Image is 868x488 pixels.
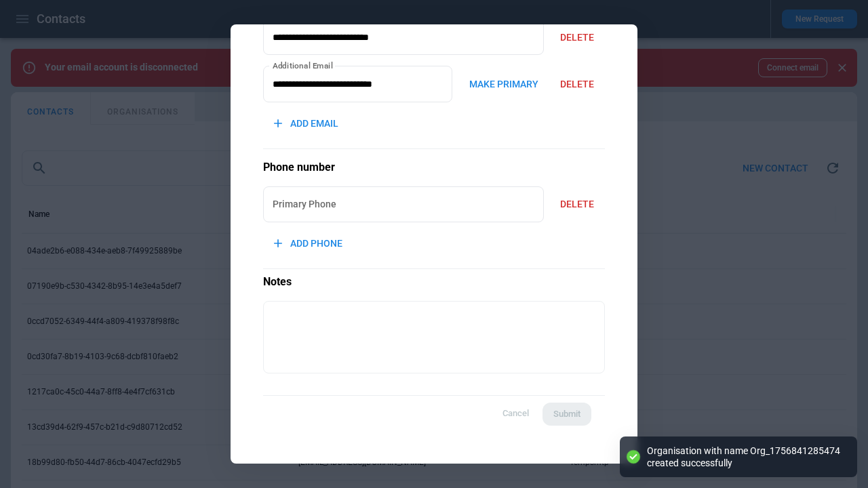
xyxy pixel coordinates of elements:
[647,445,844,469] div: Organisation with name Org_1756841285474 created successfully
[458,70,549,99] button: MAKE PRIMARY
[263,229,353,258] button: ADD PHONE
[273,60,333,71] label: Additional Email
[549,23,605,52] button: DELETE
[549,190,605,219] button: DELETE
[263,160,605,175] h5: Phone number
[549,70,605,99] button: DELETE
[263,109,349,138] button: ADD EMAIL
[263,268,605,289] p: Notes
